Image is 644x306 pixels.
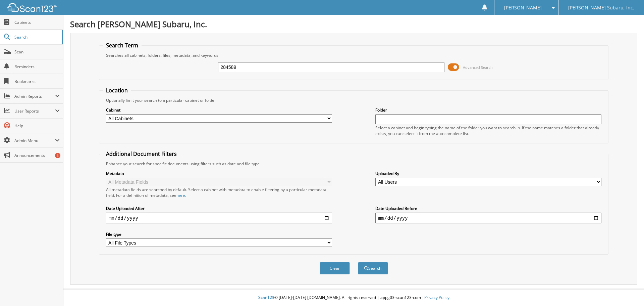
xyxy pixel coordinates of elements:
[176,192,185,198] a: here
[106,107,332,113] label: Cabinet
[375,206,601,211] label: Date Uploaded Before
[14,138,55,143] span: Admin Menu
[424,295,449,300] a: Privacy Policy
[14,93,55,99] span: Admin Reports
[375,107,601,113] label: Folder
[103,87,131,94] legend: Location
[14,79,60,84] span: Bookmarks
[14,64,60,70] span: Reminders
[14,34,59,40] span: Search
[358,262,388,274] button: Search
[103,52,605,58] div: Searches all cabinets, folders, files, metadata, and keywords
[7,3,57,12] img: scan123-logo-white.svg
[103,97,605,103] div: Optionally limit your search to a particular cabinet or folder
[55,153,60,158] div: 3
[568,6,634,10] span: [PERSON_NAME] Subaru, Inc.
[504,6,542,10] span: [PERSON_NAME]
[463,65,493,70] span: Advanced Search
[14,19,60,25] span: Cabinets
[14,49,60,55] span: Scan
[106,213,332,223] input: start
[14,152,60,158] span: Announcements
[106,187,332,198] div: All metadata fields are searched by default. Select a cabinet with metadata to enable filtering b...
[375,125,601,136] div: Select a cabinet and begin typing the name of the folder you want to search in. If the name match...
[375,171,601,176] label: Uploaded By
[14,108,55,114] span: User Reports
[103,150,180,158] legend: Additional Document Filters
[103,42,142,49] legend: Search Term
[320,262,350,274] button: Clear
[258,295,274,300] span: Scan123
[375,213,601,223] input: end
[70,18,637,30] h1: Search [PERSON_NAME] Subaru, Inc.
[103,161,605,167] div: Enhance your search for specific documents using filters such as date and file type.
[63,290,644,306] div: © [DATE]-[DATE] [DOMAIN_NAME]. All rights reserved | appg03-scan123-com |
[610,274,644,306] iframe: Chat Widget
[14,123,60,129] span: Help
[106,231,332,237] label: File type
[106,171,332,176] label: Metadata
[106,206,332,211] label: Date Uploaded After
